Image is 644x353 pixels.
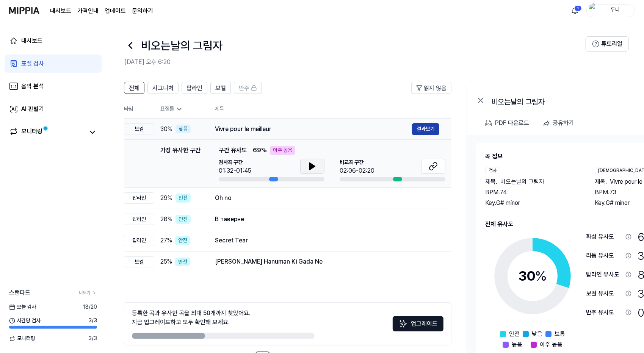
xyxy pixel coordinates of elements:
span: 28 % [160,215,172,224]
span: 구간 유사도 [219,146,247,155]
button: 알림1 [569,5,581,17]
div: 검사 [485,167,500,174]
div: 안전 [175,236,190,245]
button: 탑라인 [182,82,207,94]
span: 읽지 않음 [424,84,447,93]
span: 시간당 검사 [9,317,41,325]
span: 25 % [160,257,172,266]
a: 대시보드 [5,32,102,50]
div: Secret Tear [215,236,439,245]
div: 리듬 유사도 [586,251,622,260]
div: BPM. 74 [485,188,580,197]
div: 등록한 곡과 유사한 곡을 최대 50개까지 찾았어요. 지금 업그레이드하고 모두 확인해 보세요. [132,309,251,327]
span: 비교곡 구간 [340,159,374,166]
div: [PERSON_NAME] Hanuman Ki Gada Ne [215,257,439,266]
span: 보통 [555,330,565,339]
span: 보컬 [215,84,226,93]
span: 3 / 3 [88,335,97,342]
div: 1 [574,5,582,11]
div: 탑라인 유사도 [586,270,622,279]
span: 탑라인 [186,84,202,93]
img: profile [589,3,598,18]
div: AI 판별기 [21,105,44,114]
div: В таверне [215,215,439,224]
div: 반주 유사도 [586,308,622,317]
span: 18 / 20 [83,303,97,311]
button: 시그니처 [147,82,179,94]
h2: [DATE] 오후 6:20 [124,58,586,67]
a: AI 판별기 [5,100,102,118]
span: 낮음 [532,330,542,339]
div: 안전 [175,194,191,203]
div: 탑라인 [124,192,154,204]
button: 읽지 않음 [411,82,451,94]
button: 결과보기 [412,123,439,135]
div: 음악 분석 [21,82,44,91]
div: 공유하기 [553,118,574,128]
div: 30 [518,266,547,286]
div: Key. G# minor [485,198,580,208]
div: 비오는날의 그림자 [491,96,643,105]
a: 대시보드 [50,6,71,16]
div: 보컬 유사도 [586,289,622,298]
button: 전체 [124,82,144,94]
span: % [535,268,547,284]
div: 모니터링 [21,127,42,137]
div: 탑라인 [124,214,154,225]
a: 음악 분석 [5,77,102,95]
button: 가격안내 [77,6,99,16]
span: 높음 [512,340,522,349]
a: 더보기 [79,290,97,296]
button: PDF 다운로드 [484,116,531,131]
div: 화성 유사도 [586,232,622,241]
button: 보컬 [210,82,231,94]
div: 보컬 [124,123,154,135]
span: 69 % [253,146,267,155]
button: 공유하기 [540,116,580,131]
div: 표절 검사 [21,59,44,68]
span: 30 % [160,125,172,134]
div: 대시보드 [21,36,42,45]
span: 아주 높음 [540,340,563,349]
div: 낮음 [175,125,191,134]
a: 문의하기 [132,6,153,16]
a: 표절 검사 [5,55,102,73]
div: 안전 [175,215,191,224]
span: 검사곡 구간 [219,159,251,166]
img: Sparkles [399,319,408,328]
div: 보컬 [124,256,154,268]
span: 오늘 검사 [9,303,36,311]
span: 3 / 3 [88,317,97,325]
span: 제목 . [485,177,497,186]
div: 탑라인 [124,235,154,246]
img: 알림 [570,6,580,15]
a: 업데이트 [105,6,126,16]
button: 업그레이드 [393,316,443,331]
span: 제목 . [595,177,607,186]
span: 시그니처 [152,84,174,93]
span: 27 % [160,236,172,245]
div: 02:06-02:20 [340,166,374,175]
a: 모니터링 [9,127,85,137]
div: 01:32-01:45 [219,166,251,175]
span: 스탠다드 [9,288,30,297]
div: Vivre pour le meilleur [215,125,412,134]
div: 아주 높음 [270,146,295,155]
span: 반주 [239,84,249,93]
div: Oh no [215,194,439,203]
div: 표절률 [160,105,203,113]
div: 안전 [175,258,190,267]
div: 두니 [600,6,630,14]
span: 안전 [509,330,520,339]
span: 비오는날의 그림자 [500,177,544,186]
span: 모니터링 [9,335,35,342]
button: 반주 [234,82,262,94]
h1: 비오는날의 그림자 [141,37,223,53]
th: 타입 [124,100,154,119]
button: profile두니 [586,4,635,17]
a: Sparkles업그레이드 [393,323,443,330]
div: 가장 유사한 구간 [160,146,201,181]
span: 전체 [129,84,139,93]
img: PDF Download [485,120,492,127]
